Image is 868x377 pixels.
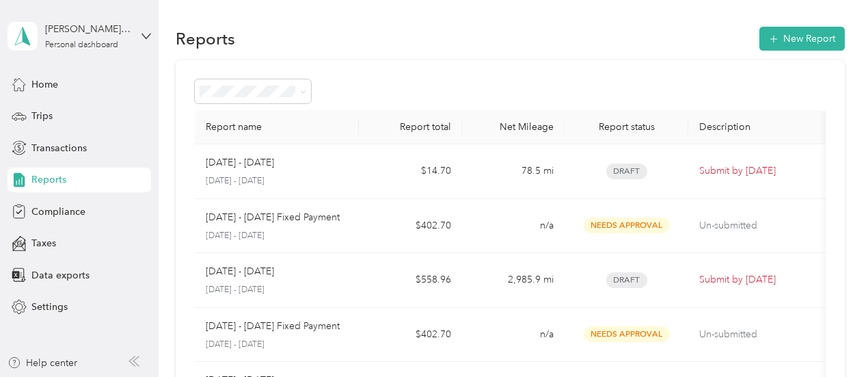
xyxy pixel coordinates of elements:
[359,308,461,363] td: $402.70
[176,31,235,46] h1: Reports
[31,109,53,123] span: Trips
[462,199,565,254] td: n/a
[584,218,670,233] span: Needs Approval
[359,253,461,308] td: $558.96
[206,155,274,170] p: [DATE] - [DATE]
[206,175,349,187] p: [DATE] - [DATE]
[688,110,826,144] th: Description
[31,205,85,219] span: Compliance
[584,326,670,342] span: Needs Approval
[462,308,565,363] td: n/a
[31,300,68,314] span: Settings
[45,41,118,49] div: Personal dashboard
[31,172,66,187] span: Reports
[462,253,565,308] td: 2,985.9 mi
[31,268,90,283] span: Data exports
[206,284,349,296] p: [DATE] - [DATE]
[575,121,677,133] div: Report status
[206,264,274,279] p: [DATE] - [DATE]
[31,141,87,155] span: Transactions
[206,210,340,225] p: [DATE] - [DATE] Fixed Payment
[206,319,340,334] p: [DATE] - [DATE] Fixed Payment
[359,144,461,199] td: $14.70
[359,110,461,144] th: Report total
[31,236,56,250] span: Taxes
[699,272,815,287] p: Submit by [DATE]
[206,230,349,242] p: [DATE] - [DATE]
[462,110,565,144] th: Net Mileage
[359,199,461,254] td: $402.70
[206,339,349,351] p: [DATE] - [DATE]
[699,327,815,342] p: Un-submitted
[8,356,77,370] button: Help center
[31,77,58,92] span: Home
[791,300,868,377] iframe: Everlance-gr Chat Button Frame
[606,164,647,179] span: Draft
[462,144,565,199] td: 78.5 mi
[45,22,131,36] div: [PERSON_NAME] [PERSON_NAME]
[759,27,845,51] button: New Report
[699,164,815,179] p: Submit by [DATE]
[195,110,360,144] th: Report name
[699,218,815,233] p: Un-submitted
[606,272,647,288] span: Draft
